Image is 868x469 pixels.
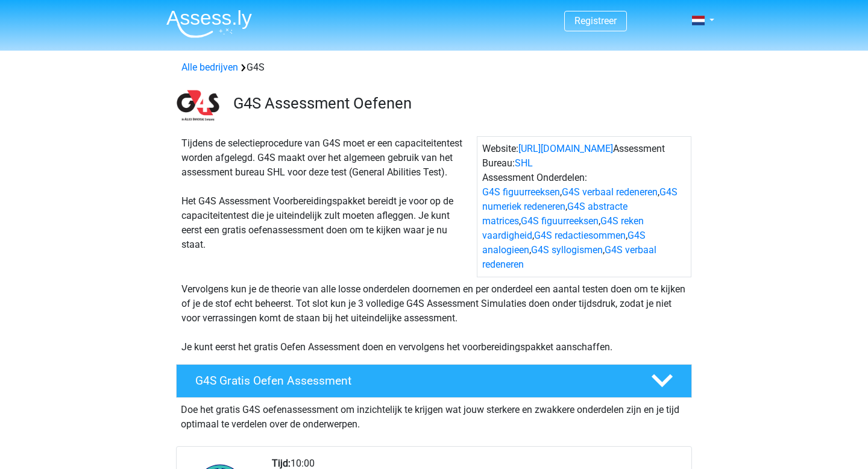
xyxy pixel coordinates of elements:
div: Website: Assessment Bureau: Assessment Onderdelen: , , , , , , , , , [477,136,691,277]
a: G4S verbaal redeneren [482,244,656,270]
a: G4S analogieen [482,230,646,256]
div: Doe het gratis G4S oefenassessment om inzichtelijk te krijgen wat jouw sterkere en zwakkere onder... [176,398,692,432]
h3: G4S Assessment Oefenen [233,94,682,113]
a: G4S redactiesommen [534,230,626,241]
a: G4S figuurreeksen [521,215,599,227]
a: Alle bedrijven [181,61,238,73]
a: G4S verbaal redeneren [562,186,658,198]
div: Vervolgens kun je de theorie van alle losse onderdelen doornemen en per onderdeel een aantal test... [177,282,691,354]
a: G4S syllogismen [531,244,603,256]
div: G4S [177,60,691,75]
a: G4S figuurreeksen [482,186,560,198]
a: [URL][DOMAIN_NAME] [518,143,613,154]
a: SHL [515,157,533,169]
a: G4S numeriek redeneren [482,186,678,212]
h4: G4S Gratis Oefen Assessment [195,374,632,388]
a: G4S abstracte matrices [482,201,627,227]
img: Assessly [166,10,252,38]
a: Registreer [574,15,617,27]
a: G4S reken vaardigheid [482,215,644,241]
b: Tijd: [272,458,291,469]
div: Tijdens de selectieprocedure van G4S moet er een capaciteitentest worden afgelegd. G4S maakt over... [177,136,477,277]
a: G4S Gratis Oefen Assessment [171,364,697,398]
